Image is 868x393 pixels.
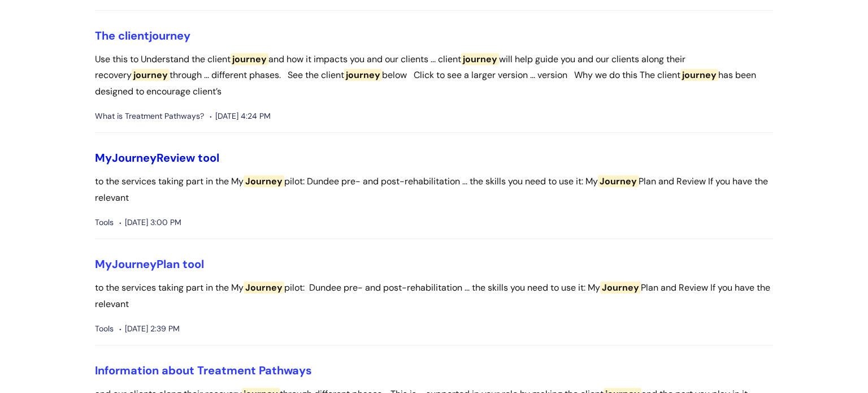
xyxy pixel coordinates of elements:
span: journey [132,69,170,81]
span: Journey [244,175,284,187]
span: journey [149,28,190,43]
span: Journey [244,282,284,293]
a: Information about Treatment Pathways [95,363,312,378]
a: MyJourneyPlan tool [95,257,204,271]
span: Tools [95,215,114,230]
p: Use this to Understand the client and how it impacts you and our clients ... client will help gui... [95,51,773,100]
span: journey [680,69,718,81]
span: Journey [598,175,639,187]
a: MyJourneyReview tool [95,150,219,165]
span: Tools [95,322,114,336]
span: journey [231,53,268,65]
a: The clientjourney [95,28,190,43]
span: journey [344,69,382,81]
p: to the services taking part in the My pilot: Dundee pre- and post-rehabilitation ... the skills y... [95,280,773,313]
p: to the services taking part in the My pilot: Dundee pre- and post-rehabilitation ... the skills y... [95,174,773,206]
span: What is Treatment Pathways? [95,109,204,123]
span: [DATE] 3:00 PM [119,215,181,230]
span: journey [461,53,499,65]
span: Journey [600,282,641,293]
span: [DATE] 2:39 PM [119,322,180,336]
span: [DATE] 4:24 PM [210,109,271,123]
span: Journey [112,150,157,165]
span: Journey [112,257,157,271]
